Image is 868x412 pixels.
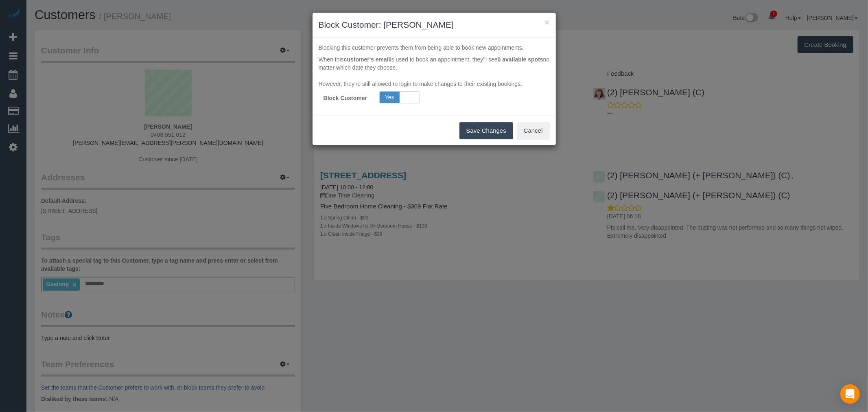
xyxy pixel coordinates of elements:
[319,55,550,88] p: When this is used to book an appointment, they'll see no matter which date they choose. However, ...
[459,122,513,139] button: Save Changes
[319,44,550,52] p: Blocking this customer prevents them from being able to book new appointments.
[319,19,550,31] h3: Block Customer: [PERSON_NAME]
[544,18,549,26] button: ×
[517,122,550,139] button: Cancel
[313,91,374,102] label: Block Customer
[344,56,390,63] b: customer's email
[840,384,860,404] div: Open Intercom Messenger
[380,92,400,103] span: Yes
[498,56,543,63] strong: 0 available spots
